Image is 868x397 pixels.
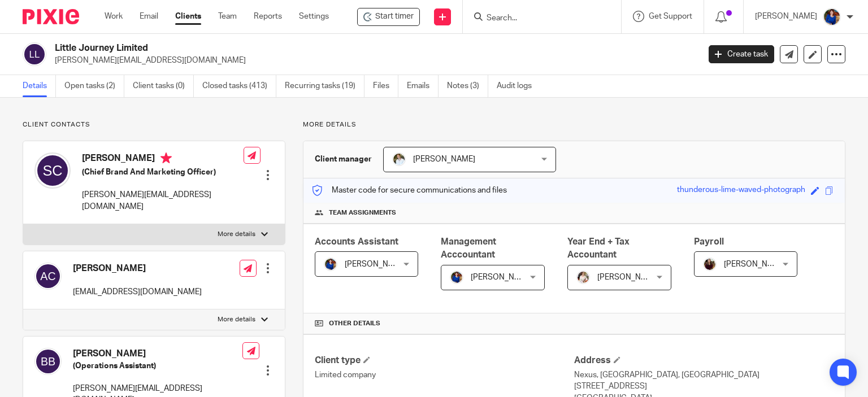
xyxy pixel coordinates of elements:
a: Recurring tasks (19) [285,75,364,97]
img: Pixie [23,9,79,24]
input: Search [485,14,587,24]
p: Limited company [315,369,574,381]
img: MaxAcc_Sep21_ElliDeanPhoto_030.jpg [703,258,717,271]
a: Open tasks (2) [64,75,124,97]
span: [PERSON_NAME] [724,260,786,268]
p: [PERSON_NAME] [755,11,817,22]
img: Nicole.jpeg [823,8,841,26]
a: Emails [407,75,439,97]
h4: [PERSON_NAME] [73,348,242,360]
a: Closed tasks (413) [202,75,276,97]
span: Other details [329,319,380,328]
a: Email [140,11,158,22]
a: Reports [254,11,282,22]
img: svg%3E [34,263,62,290]
span: [PERSON_NAME] [413,155,475,163]
p: Client contacts [23,120,285,129]
p: [PERSON_NAME][EMAIL_ADDRESS][DOMAIN_NAME] [82,189,244,212]
span: Start timer [375,11,414,23]
a: Work [105,11,123,22]
img: Kayleigh%20Henson.jpeg [576,271,590,284]
a: Settings [299,11,329,22]
span: [PERSON_NAME] [471,273,533,281]
span: [PERSON_NAME] [345,260,407,268]
span: Accounts Assistant [315,237,398,246]
div: Little Journey Limited [357,8,420,26]
h4: Client type [315,355,574,367]
p: [EMAIL_ADDRESS][DOMAIN_NAME] [73,286,202,298]
i: Primary [160,152,172,164]
a: Files [373,75,398,97]
p: [STREET_ADDRESS] [574,381,834,392]
a: Team [218,11,237,22]
span: Payroll [694,237,724,246]
a: Details [23,75,56,97]
span: [PERSON_NAME] [597,273,659,281]
span: Year End + Tax Accountant [567,237,630,259]
a: Audit logs [497,75,540,97]
span: Management Acccountant [441,237,496,259]
a: Notes (3) [447,75,488,97]
img: svg%3E [34,152,71,189]
span: Team assignments [329,208,396,217]
p: [PERSON_NAME][EMAIL_ADDRESS][DOMAIN_NAME] [55,55,692,66]
img: svg%3E [34,348,62,375]
p: More details [218,230,255,239]
p: Master code for secure communications and files [312,185,507,196]
div: thunderous-lime-waved-photograph [677,184,805,197]
p: More details [218,315,255,324]
a: Clients [175,11,201,22]
h5: (Chief Brand And Marketing Officer) [82,167,244,178]
p: More details [303,120,845,129]
h3: Client manager [315,154,372,165]
span: Get Support [649,12,692,20]
h2: Little Journey Limited [55,42,565,54]
img: Nicole.jpeg [324,258,337,271]
a: Create task [709,45,774,63]
h4: Address [574,355,834,367]
p: Nexus, [GEOGRAPHIC_DATA], [GEOGRAPHIC_DATA] [574,369,834,381]
img: Nicole.jpeg [450,271,463,284]
h4: [PERSON_NAME] [73,263,202,274]
img: sarah-royle.jpg [392,152,406,166]
h5: (Operations Assistant) [73,360,242,372]
a: Client tasks (0) [133,75,194,97]
img: svg%3E [23,42,46,66]
h4: [PERSON_NAME] [82,152,244,167]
